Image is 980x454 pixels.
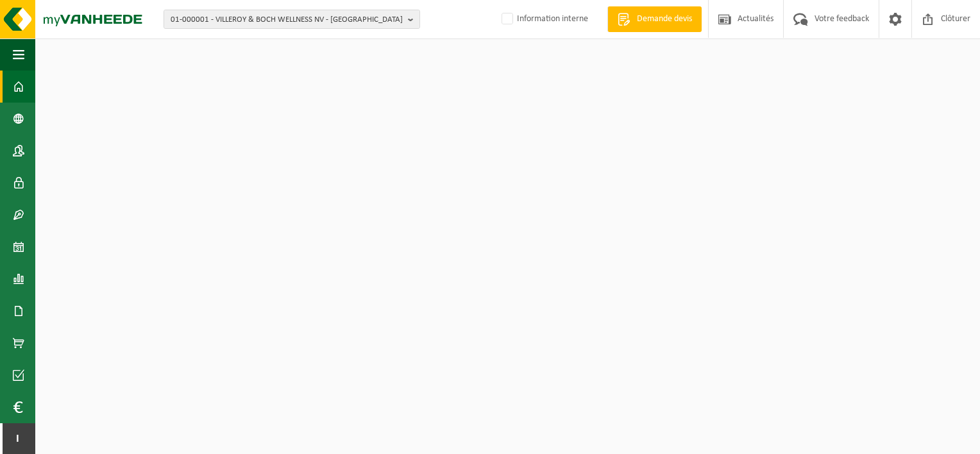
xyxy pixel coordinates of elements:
[171,10,403,29] span: 01-000001 - VILLEROY & BOCH WELLNESS NV - [GEOGRAPHIC_DATA]
[499,10,588,29] label: Information interne
[164,10,420,29] button: 01-000001 - VILLEROY & BOCH WELLNESS NV - [GEOGRAPHIC_DATA]
[607,6,702,32] a: Demande devis
[634,13,695,26] span: Demande devis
